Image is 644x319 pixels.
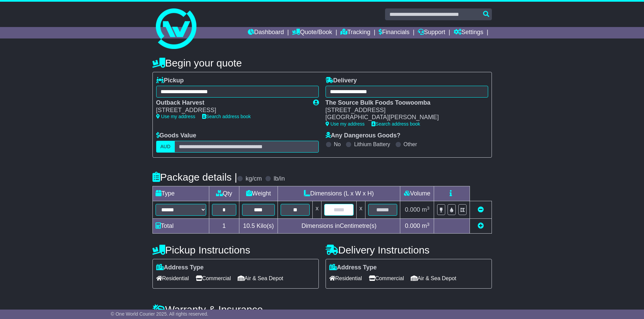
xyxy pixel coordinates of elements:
[326,121,365,127] a: Use my address
[156,77,184,84] label: Pickup
[404,141,417,148] label: Other
[209,219,239,234] td: 1
[326,114,481,121] div: [GEOGRAPHIC_DATA][PERSON_NAME]
[405,222,420,229] span: 0.000
[152,186,209,201] td: Type
[239,219,278,234] td: Kilo(s)
[156,132,196,139] label: Goods Value
[326,244,492,256] h4: Delivery Instructions
[354,141,390,148] label: Lithium Battery
[278,186,400,201] td: Dimensions (L x W x H)
[152,57,492,69] h4: Begin your quote
[329,264,377,271] label: Address Type
[313,201,321,219] td: x
[152,244,319,256] h4: Pickup Instructions
[156,114,195,119] a: Use my address
[340,27,370,38] a: Tracking
[418,27,445,38] a: Support
[369,273,404,284] span: Commercial
[356,201,365,219] td: x
[427,206,430,211] sup: 3
[156,264,204,271] label: Address Type
[156,273,189,284] span: Residential
[152,304,492,315] h4: Warranty & Insurance
[202,114,251,119] a: Search address book
[239,186,278,201] td: Weight
[273,175,285,183] label: lb/in
[156,99,306,107] div: Outback Harvest
[334,141,341,148] label: No
[156,107,306,114] div: [STREET_ADDRESS]
[422,206,430,213] span: m
[248,27,284,38] a: Dashboard
[238,273,283,284] span: Air & Sea Depot
[156,141,175,153] label: AUD
[411,273,456,284] span: Air & Sea Depot
[405,206,420,213] span: 0.000
[196,273,231,284] span: Commercial
[478,222,484,229] a: Add new item
[326,132,401,139] label: Any Dangerous Goods?
[152,171,237,183] h4: Package details |
[243,222,255,229] span: 10.5
[152,219,209,234] td: Total
[326,77,357,84] label: Delivery
[326,107,481,114] div: [STREET_ADDRESS]
[422,222,430,229] span: m
[400,186,434,201] td: Volume
[245,175,262,183] label: kg/cm
[379,27,409,38] a: Financials
[278,219,400,234] td: Dimensions in Centimetre(s)
[292,27,332,38] a: Quote/Book
[454,27,483,38] a: Settings
[111,311,209,317] span: © One World Courier 2025. All rights reserved.
[372,121,420,127] a: Search address book
[326,99,481,107] div: The Source Bulk Foods Toowoomba
[209,186,239,201] td: Qty
[329,273,362,284] span: Residential
[478,206,484,213] a: Remove this item
[427,222,430,227] sup: 3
